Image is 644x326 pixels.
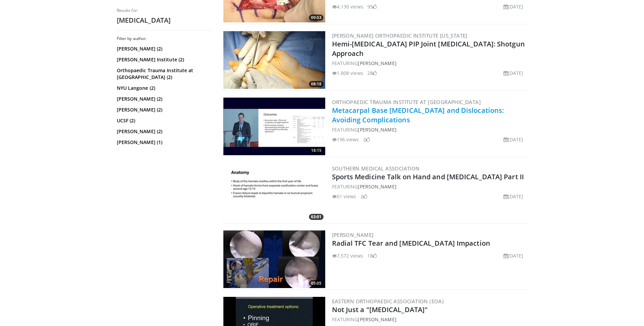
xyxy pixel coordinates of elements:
[223,98,325,155] a: 18:15
[332,165,420,172] a: Southern Medical Association
[223,31,325,89] img: 7efc86f4-fd62-40ab-99f8-8efe27ea93e8.300x170_q85_crop-smart_upscale.jpg
[223,164,325,222] img: fc4ab48b-5625-4ecf-8688-b082f551431f.300x170_q85_crop-smart_upscale.jpg
[332,106,504,124] a: Metacarpal Base [MEDICAL_DATA] and Dislocations: Avoiding Complications
[361,193,367,200] li: 2
[117,96,210,102] a: [PERSON_NAME] (2)
[332,99,481,105] a: Orthopaedic Trauma Institute at [GEOGRAPHIC_DATA]
[117,117,210,124] a: UCSF (2)
[332,32,467,39] a: [PERSON_NAME] Orthopaedic Institute [US_STATE]
[332,305,428,314] a: Not Just a "[MEDICAL_DATA]"
[332,316,526,323] div: FEATURING
[332,126,526,133] div: FEATURING
[332,298,444,305] a: Eastern Orthopaedic Association (EOA)
[117,67,210,81] a: Orthopaedic Trauma Institute at [GEOGRAPHIC_DATA] (2)
[332,231,374,238] a: [PERSON_NAME]
[117,16,212,25] h2: [MEDICAL_DATA]
[332,39,525,58] a: Hemi-[MEDICAL_DATA] PIP Joint [MEDICAL_DATA]: Shotgun Approach
[332,60,526,67] div: FEATURING
[117,106,210,113] a: [PERSON_NAME] (2)
[332,239,490,248] a: Radial TFC Tear and [MEDICAL_DATA] Impaction
[309,81,324,87] span: 08:18
[358,126,396,133] a: [PERSON_NAME]
[503,193,523,200] li: [DATE]
[117,45,210,52] a: [PERSON_NAME] (2)
[332,193,356,200] li: 51 views
[223,31,325,89] a: 08:18
[117,8,212,13] p: Results for:
[332,183,526,190] div: FEATURING
[117,139,210,146] a: [PERSON_NAME] (1)
[223,230,325,288] a: 05:05
[117,128,210,135] a: [PERSON_NAME] (2)
[309,15,324,21] span: 09:53
[332,172,524,181] a: Sports Medicine Talk on Hand and [MEDICAL_DATA] Part II
[503,69,523,77] li: [DATE]
[503,136,523,143] li: [DATE]
[332,252,363,259] li: 7,572 views
[117,36,212,41] h3: Filter by author:
[117,85,210,91] a: NYU Langone (2)
[332,69,363,77] li: 1,808 views
[309,147,324,154] span: 18:15
[358,183,396,190] a: [PERSON_NAME]
[367,3,377,10] li: 95
[503,252,523,259] li: [DATE]
[503,3,523,10] li: [DATE]
[309,280,324,286] span: 05:05
[309,214,324,220] span: 63:01
[223,230,325,288] img: b7c0ed47-2112-40d6-bf60-9a0c11b62083.300x170_q85_crop-smart_upscale.jpg
[358,60,396,66] a: [PERSON_NAME]
[367,69,377,77] li: 28
[358,316,396,323] a: [PERSON_NAME]
[367,252,377,259] li: 18
[117,56,210,63] a: [PERSON_NAME] Institute (2)
[332,3,363,10] li: 4,130 views
[223,164,325,222] a: 63:01
[332,136,359,143] li: 196 views
[223,98,325,155] img: 7edf8c0b-9ff0-4f21-b1a8-e83b9a96798a.300x170_q85_crop-smart_upscale.jpg
[363,136,370,143] li: 2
